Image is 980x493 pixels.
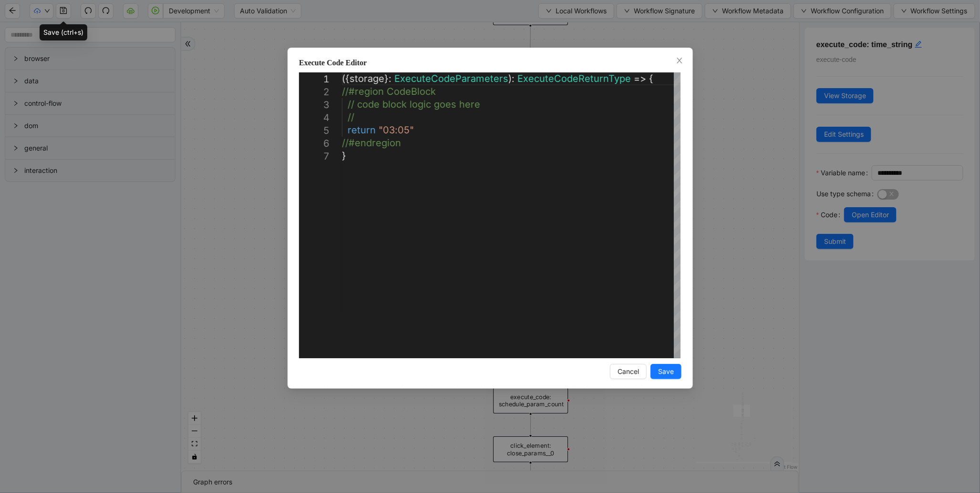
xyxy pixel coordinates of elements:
[299,137,330,150] div: 6
[299,111,330,124] div: 4
[342,73,350,84] span: ({
[299,57,681,69] div: Execute Code Editor
[610,364,647,379] button: Cancel
[618,366,639,377] span: Cancel
[299,150,330,163] div: 7
[299,124,330,137] div: 5
[650,364,681,379] button: Save
[517,73,631,84] span: ExecuteCodeReturnType
[394,73,508,84] span: ExecuteCodeParameters
[384,73,392,84] span: }:
[348,124,376,136] span: return
[350,73,384,84] span: storage
[299,99,330,111] div: 3
[342,150,346,161] span: }
[299,73,330,86] div: 1
[676,57,683,64] span: close
[342,137,401,149] span: //#endregion
[348,99,480,110] span: // code block logic goes here
[348,111,354,123] span: //
[674,56,685,66] button: Close
[634,73,646,84] span: =>
[649,73,653,84] span: {
[658,366,674,377] span: Save
[379,124,414,136] span: "03:05"
[342,86,436,97] span: //#region CodeBlock
[40,24,87,40] div: Save (ctrl+s)
[508,73,515,84] span: ):
[299,86,330,99] div: 2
